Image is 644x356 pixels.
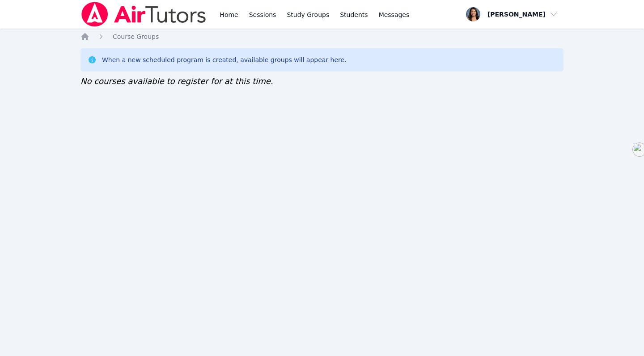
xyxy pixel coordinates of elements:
div: When a new scheduled program is created, available groups will appear here. [102,55,347,64]
img: Air Tutors [80,2,207,27]
nav: Breadcrumb [80,32,563,41]
a: Course Groups [113,32,159,41]
span: Messages [379,10,410,19]
span: No courses available to register for at this time. [80,76,273,86]
span: Course Groups [113,33,159,40]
